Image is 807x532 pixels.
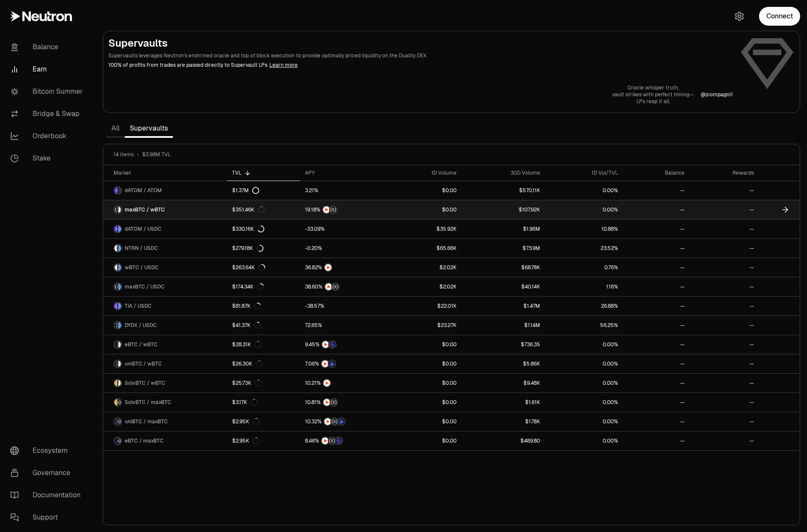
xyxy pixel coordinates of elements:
[232,399,257,406] div: $3.17K
[462,277,545,296] a: $40.14K
[108,52,733,59] p: Supervaults leverages Neutron's enshrined oracle and top of block execution to provide optimally ...
[3,462,93,484] a: Governance
[232,380,262,386] div: $25.73K
[3,125,93,147] a: Orderbook
[118,360,121,367] img: wBTC Logo
[125,245,158,252] span: NTRN / USDC
[3,440,93,462] a: Ecosystem
[142,151,171,158] span: $2.98M TVL
[227,431,300,450] a: $2.95K
[227,258,300,277] a: $263.64K
[227,200,300,219] a: $351.46K
[386,412,462,431] a: $0.00
[114,245,117,252] img: NTRN Logo
[118,322,121,329] img: USDC Logo
[227,239,300,258] a: $279.18K
[462,200,545,219] a: $107.92K
[545,354,623,373] a: 0.00%
[232,303,261,309] div: $81.87K
[386,316,462,335] a: $23.27K
[324,418,331,425] img: NTRN
[322,360,329,367] img: NTRN
[125,303,152,309] span: TIA / USDC
[335,437,342,444] img: EtherFi Points
[232,226,264,232] div: $330.16K
[232,322,261,329] div: $41.37K
[545,239,623,258] a: 23.52%
[3,147,93,169] a: Stake
[103,374,227,392] a: SolvBTC LogowBTC LogoSolvBTC / wBTC
[125,283,164,290] span: maxBTC / USDC
[300,354,386,373] a: NTRNBedrock Diamonds
[269,62,298,68] a: Learn more
[462,220,545,238] a: $1.96M
[103,258,227,277] a: wBTC LogoUSDC LogowBTC / USDC
[232,418,260,425] div: $2.95K
[114,380,117,386] img: SolvBTC Logo
[227,393,300,412] a: $3.17K
[227,181,300,200] a: $1.37M
[118,399,121,406] img: maxBTC Logo
[322,341,329,348] img: NTRN
[323,399,330,406] img: NTRN
[227,335,300,354] a: $28.31K
[114,360,117,367] img: uniBTC Logo
[545,220,623,238] a: 10.88%
[114,399,117,406] img: SolvBTC Logo
[462,258,545,277] a: $68.78K
[386,181,462,200] a: $0.00
[3,506,93,529] a: Support
[690,277,759,296] a: --
[623,374,690,392] a: --
[114,226,117,232] img: dATOM Logo
[118,303,121,309] img: USDC Logo
[462,354,545,373] a: $5.86K
[386,239,462,258] a: $65.66K
[545,181,623,200] a: 0.00%
[545,412,623,431] a: 0.00%
[545,297,623,315] a: 26.88%
[701,91,733,98] a: @jcompagni1
[125,399,171,406] span: SolvBTC / maxBTC
[386,374,462,392] a: $0.00
[103,220,227,238] a: dATOM LogoUSDC LogodATOM / USDC
[545,200,623,219] a: 0.00%
[103,200,227,219] a: maxBTC LogowBTC LogomaxBTC / wBTC
[118,437,121,444] img: maxBTC Logo
[386,220,462,238] a: $35.92K
[232,437,260,444] div: $2.95K
[118,264,121,271] img: USDC Logo
[118,283,121,290] img: USDC Logo
[232,341,261,348] div: $28.31K
[305,282,381,291] button: NTRNStructured Points
[329,341,336,348] img: EtherFi Points
[690,412,759,431] a: --
[114,264,117,271] img: wBTC Logo
[462,393,545,412] a: $1.61K
[462,335,545,354] a: $736.35
[106,120,125,137] a: All
[232,360,263,367] div: $26.30K
[386,258,462,277] a: $2.02K
[623,220,690,238] a: --
[330,399,337,406] img: Structured Points
[329,360,335,367] img: Bedrock Diamonds
[545,393,623,412] a: 0.00%
[114,169,222,176] div: Market
[114,303,117,309] img: TIA Logo
[628,169,684,176] div: Balance
[300,335,386,354] a: NTRNEtherFi Points
[227,277,300,296] a: $174.34K
[3,484,93,506] a: Documentation
[329,437,335,444] img: Structured Points
[300,412,386,431] a: NTRNStructured PointsBedrock Diamonds
[232,206,265,213] div: $351.46K
[232,187,259,194] div: $1.37M
[690,297,759,315] a: --
[759,7,800,26] button: Connect
[386,200,462,219] a: $0.00
[103,277,227,296] a: maxBTC LogoUSDC LogomaxBTC / USDC
[462,181,545,200] a: $570.11K
[232,169,295,176] div: TVL
[690,393,759,412] a: --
